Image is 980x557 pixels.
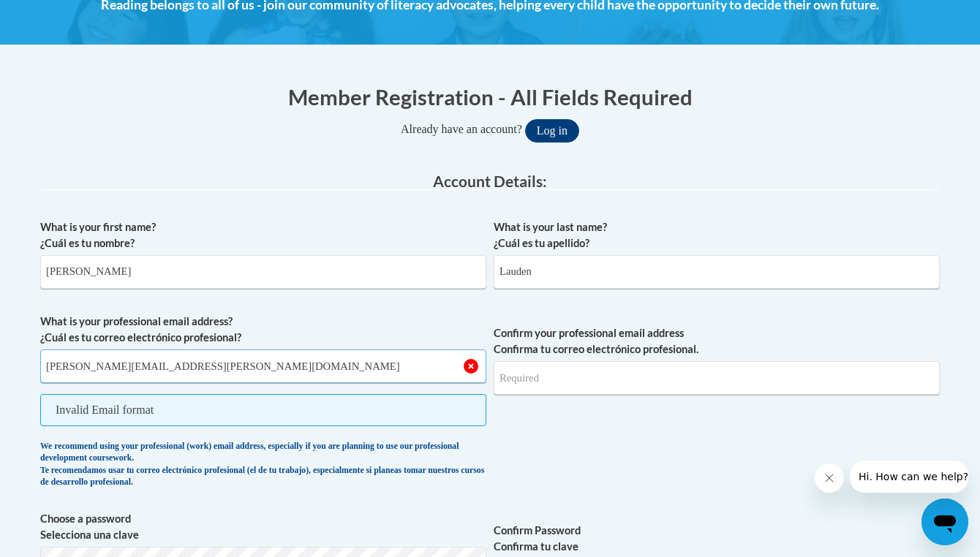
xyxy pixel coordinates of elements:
[40,441,486,489] div: We recommend using your professional (work) email address, especially if you are planning to use ...
[40,394,486,426] span: Invalid Email format
[494,255,940,289] input: Metadata input
[401,123,522,135] span: Already have an account?
[494,325,940,357] label: Confirm your professional email address Confirma tu correo electrónico profesional.
[494,219,940,251] label: What is your last name? ¿Cuál es tu apellido?
[40,255,486,289] input: Metadata input
[40,219,486,251] label: What is your first name? ¿Cuál es tu nombre?
[40,82,940,112] h1: Member Registration - All Fields Required
[40,314,486,346] label: What is your professional email address? ¿Cuál es tu correo electrónico profesional?
[40,511,486,543] label: Choose a password Selecciona una clave
[494,523,940,555] label: Confirm Password Confirma tu clave
[433,172,547,190] span: Account Details:
[525,119,579,143] button: Log in
[850,461,968,493] iframe: Message from company
[494,361,940,395] input: Required
[921,499,968,545] iframe: Button to launch messaging window
[815,463,844,493] iframe: Close message
[40,349,486,383] input: Metadata input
